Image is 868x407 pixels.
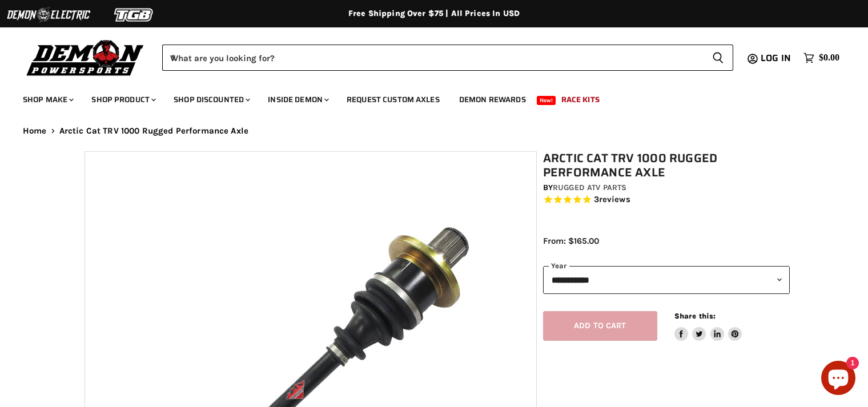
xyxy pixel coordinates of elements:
a: Shop Make [14,88,81,111]
input: When autocomplete results are available use up and down arrows to review and enter to select [162,45,703,71]
a: Home [23,126,47,136]
a: Shop Discounted [165,88,257,111]
a: Inside Demon [259,88,336,111]
span: Share this: [674,312,716,320]
a: Shop Product [83,88,163,111]
img: Demon Powersports [23,37,148,78]
a: Demon Rewards [451,88,535,111]
a: Request Custom Axles [338,88,448,111]
span: New! [537,96,556,105]
select: year [543,266,790,294]
button: Search [703,45,733,71]
a: Rugged ATV Parts [553,183,626,192]
img: TGB Logo 2 [91,4,177,26]
span: $0.00 [819,53,839,63]
aside: Share this: [674,311,742,341]
a: Race Kits [553,88,608,111]
a: $0.00 [798,50,845,66]
span: Arctic Cat TRV 1000 Rugged Performance Axle [59,126,248,136]
inbox-online-store-chat: Shopify online store chat [818,361,859,398]
span: Rated 5.0 out of 5 stars 3 reviews [543,194,790,206]
ul: Main menu [14,83,837,111]
span: Log in [761,51,791,65]
span: reviews [599,195,630,205]
div: by [543,182,790,194]
span: 3 reviews [594,195,630,205]
span: From: $165.00 [543,236,599,246]
img: Demon Electric Logo 2 [6,4,91,26]
h1: Arctic Cat TRV 1000 Rugged Performance Axle [543,151,790,180]
a: Log in [756,53,798,63]
form: Product [162,45,733,71]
